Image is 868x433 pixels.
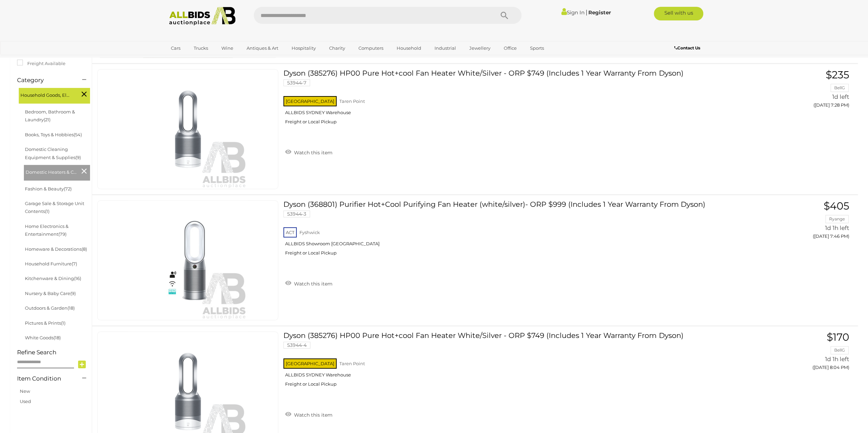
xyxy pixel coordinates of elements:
a: $170 BellG 1d 1h left ([DATE] 8:04 PM) [735,331,851,374]
span: $405 [824,200,849,212]
span: (72) [64,186,72,191]
h4: Refine Search [17,349,90,356]
a: Antiques & Art [242,43,283,54]
a: Nursery & Baby Care(9) [25,291,76,296]
a: [GEOGRAPHIC_DATA] [166,54,224,65]
a: Charity [325,43,350,54]
span: Domestic Heaters & Coolers [26,167,77,176]
span: (18) [68,305,75,311]
a: Kitchenware & Dining(16) [25,276,81,281]
a: White Goods(18) [25,335,61,340]
a: Homeware & Decorations(8) [25,246,87,252]
a: Watch this item [283,409,334,419]
a: Household [392,43,426,54]
img: 53944-3a.jpg [128,201,248,320]
a: Computers [354,43,388,54]
a: Garage Sale & Storage Unit Contents(1) [25,201,84,214]
h4: Item Condition [17,375,72,382]
span: (54) [74,132,82,137]
a: Used [20,399,31,404]
button: Search [487,7,521,24]
a: New [20,388,30,394]
a: Dyson (368801) Purifier Hot+Cool Purifying Fan Heater (white/silver)- ORP $999 (Includes 1 Year W... [289,200,725,261]
a: Cars [166,43,185,54]
a: Watch this item [283,278,334,288]
span: (79) [58,231,67,237]
span: Watch this item [292,281,333,287]
span: (9) [75,155,81,160]
span: $235 [826,68,849,81]
a: Contact Us [674,44,702,52]
span: (1) [45,208,49,214]
span: | [586,9,587,16]
a: Dyson (385276) HP00 Pure Hot+cool Fan Heater White/Silver - ORP $749 (Includes 1 Year Warranty Fr... [289,69,725,130]
a: Sign In [561,9,585,16]
span: (1) [61,320,65,326]
a: Outdoors & Garden(18) [25,305,75,311]
a: $235 BellG 1d left ([DATE] 7:28 PM) [735,69,851,112]
label: Freight Available [17,60,65,67]
img: 53944-7a.jpeg [128,69,248,189]
b: Contact Us [674,45,700,50]
a: Domestic Cleaning Equipment & Supplies(9) [25,146,81,160]
span: Household Goods, Electricals & Hobbies [20,90,72,99]
a: $405 Ryange 1d 1h left ([DATE] 7:46 PM) [735,200,851,243]
a: Dyson (385276) HP00 Pure Hot+cool Fan Heater White/Silver - ORP $749 (Includes 1 Year Warranty Fr... [289,331,725,392]
a: Industrial [430,43,460,54]
a: Trucks [189,43,212,54]
a: Household Furniture(7) [25,261,77,266]
a: Hospitality [287,43,320,54]
a: Sell with us [654,7,703,20]
span: (18) [54,335,61,340]
a: Office [499,43,521,54]
img: Allbids.com.au [165,7,239,26]
span: Watch this item [292,412,333,418]
span: Watch this item [292,150,333,156]
span: (7) [72,261,77,266]
a: Home Electronics & Entertainment(79) [25,223,69,237]
span: $170 [827,331,849,343]
span: (9) [70,291,76,296]
a: Sports [526,43,548,54]
a: Watch this item [283,147,334,157]
span: (8) [82,246,87,252]
span: (21) [44,117,50,122]
a: Register [588,9,611,16]
a: Fashion & Beauty(72) [25,186,72,191]
span: (16) [74,276,81,281]
a: Pictures & Prints(1) [25,320,65,326]
h4: Category [17,77,72,83]
a: Books, Toys & Hobbies(54) [25,132,82,137]
a: Wine [217,43,238,54]
a: Jewellery [465,43,495,54]
a: Bedroom, Bathroom & Laundry(21) [25,109,75,122]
